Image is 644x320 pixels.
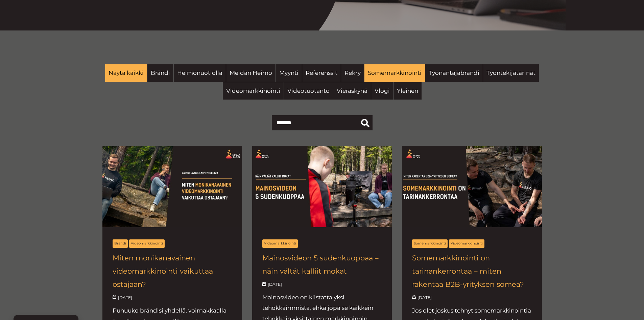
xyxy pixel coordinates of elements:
span: Brändi [151,68,170,79]
a: Videomarkkinointi [223,82,284,100]
span: Videotuotanto [287,86,330,97]
span: Yleinen [397,86,418,97]
a: Videotuotanto [284,82,333,100]
a: Vlogi [371,82,393,100]
span: Vieraskynä [337,86,367,97]
a: Työntekijätarinat [483,64,539,82]
span: Rekry [344,68,361,79]
a: Työnantajabrändi [425,64,483,82]
a: Myynti [276,64,302,82]
span: Työnantajabrändi [429,68,479,79]
a: Rekry [341,64,364,82]
a: Vieraskynä [333,82,371,100]
span: Heimonuotiolla [177,68,222,79]
a: Referenssit [302,64,341,82]
span: Myynti [279,68,299,79]
a: Somemarkkinointi [364,64,425,82]
span: Referenssit [306,68,337,79]
a: Näytä kaikki [105,64,147,82]
a: Yleinen [393,82,422,100]
a: Meidän Heimo [226,64,276,82]
a: Brändi [147,64,173,82]
a: Heimonuotiolla [174,64,226,82]
span: Somemarkkinointi [368,68,422,79]
span: Näytä kaikki [109,68,144,79]
span: Meidän Heimo [230,68,272,79]
span: Videomarkkinointi [226,86,280,97]
span: Työntekijätarinat [486,68,535,79]
span: Vlogi [375,86,390,97]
